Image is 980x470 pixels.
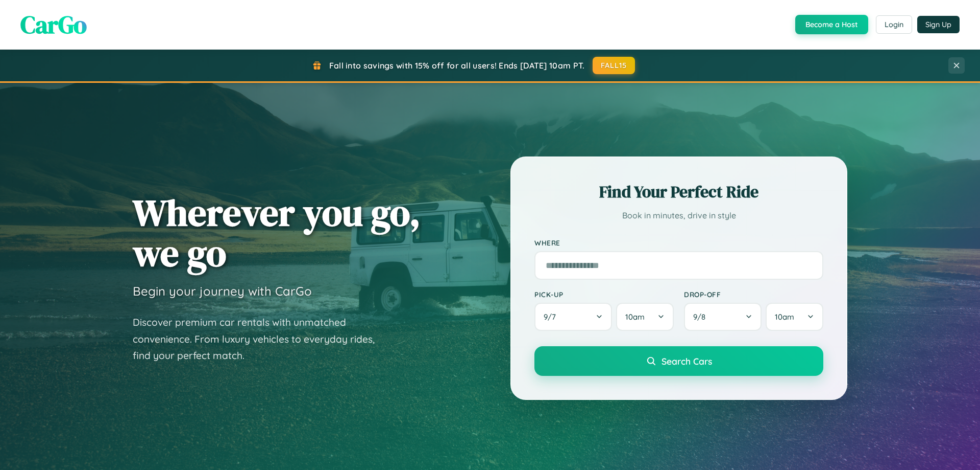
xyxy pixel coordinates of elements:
[876,15,912,34] button: Login
[684,290,823,299] label: Drop-off
[684,303,762,331] button: 9/8
[534,238,823,247] label: Where
[534,290,674,299] label: Pick-up
[795,15,868,34] button: Become a Host
[133,314,388,364] p: Discover premium car rentals with unmatched convenience. From luxury vehicles to everyday rides, ...
[593,57,635,74] button: FALL15
[133,283,312,299] h3: Begin your journey with CarGo
[534,181,823,203] h2: Find Your Perfect Ride
[20,8,87,41] span: CarGo
[766,303,823,331] button: 10am
[544,312,561,322] span: 9 / 7
[534,303,612,331] button: 9/7
[917,16,960,33] button: Sign Up
[661,355,712,367] span: Search Cars
[775,312,794,322] span: 10am
[534,208,823,223] p: Book in minutes, drive in style
[534,346,823,376] button: Search Cars
[133,192,421,273] h1: Wherever you go, we go
[693,312,710,322] span: 9 / 8
[329,60,585,71] span: Fall into savings with 15% off for all users! Ends [DATE] 10am PT.
[616,303,674,331] button: 10am
[625,312,645,322] span: 10am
